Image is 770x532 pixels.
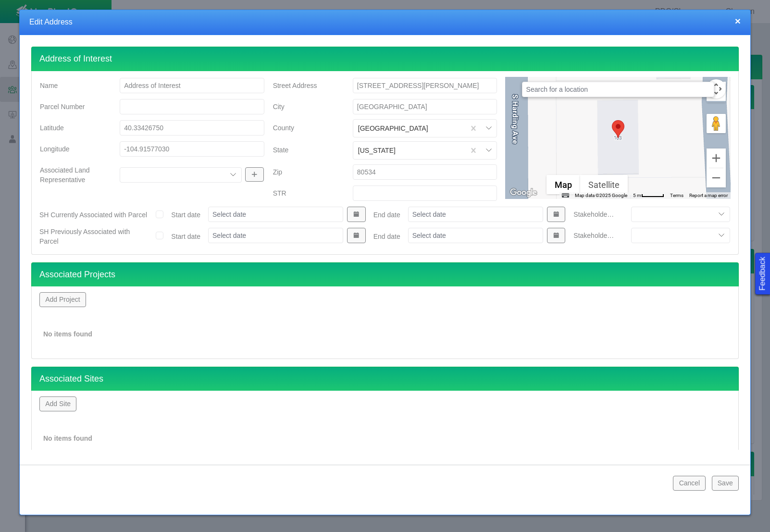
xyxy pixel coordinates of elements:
[707,148,726,168] button: Zoom in
[39,210,147,220] label: SH Currently Associated with Parcel
[347,228,365,243] button: Show Date Picker
[566,206,623,223] label: Stakeholder Type
[32,77,112,94] label: Name
[265,141,345,160] label: State
[265,119,345,137] label: County
[32,140,112,158] label: Longitude
[31,367,739,391] h4: Associated Sites
[31,262,739,287] h4: Associated Projects
[265,77,345,94] label: Street Address
[373,210,400,220] label: End date
[39,396,76,411] button: Add Site
[29,17,741,27] h4: Edit Address
[373,232,400,241] label: End date
[208,228,343,243] input: Select date
[546,175,580,194] button: Show street map
[508,186,539,199] a: Open this area in Google Maps (opens a new window)
[408,207,543,222] input: Select date
[43,329,92,339] label: No items found
[547,228,565,243] button: Show Date Picker
[39,292,86,307] button: Add Project
[171,232,200,241] label: Start date
[265,98,345,115] label: City
[575,193,627,198] span: Map data ©2025 Google
[566,227,623,244] label: Stakeholder Type
[522,82,714,97] input: Search for a location
[670,193,683,198] a: Terms
[508,186,539,199] img: Google
[707,114,726,133] button: Drag Pegman onto the map to open Street View
[208,207,343,222] input: Select date
[630,192,667,199] button: Map Scale: 5 m per 44 pixels
[735,16,741,26] button: close
[673,476,706,490] button: Cancel
[265,185,345,202] label: STR
[689,193,728,198] a: Report a map error
[707,82,726,101] button: Toggle Fullscreen in browser window
[32,161,112,188] label: Associated Land Representative
[707,168,726,187] button: Zoom out
[707,79,726,99] button: Map camera controls
[265,163,345,181] label: Zip
[39,227,148,246] label: SH Previously Associated with Parcel
[32,119,112,136] label: Latitude
[580,175,628,194] button: Show satellite imagery
[562,192,569,199] button: Keyboard shortcuts
[547,207,565,222] button: Show Date Picker
[712,476,739,490] button: Save
[347,207,365,222] button: Show Date Picker
[633,193,641,198] span: 5 m
[32,98,112,115] label: Parcel Number
[31,47,739,71] h4: Address of Interest
[43,433,92,443] label: No items found
[408,228,543,243] input: Select date
[171,210,200,220] label: Start date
